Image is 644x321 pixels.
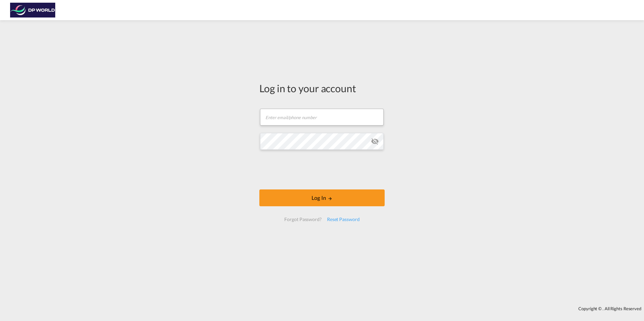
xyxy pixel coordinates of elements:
[10,3,56,18] img: c08ca190194411f088ed0f3ba295208c.png
[260,109,384,126] input: Enter email/phone number
[324,213,362,225] div: Reset Password
[371,137,379,145] md-icon: icon-eye-off
[282,213,324,225] div: Forgot Password?
[259,189,385,206] button: LOGIN
[259,81,385,95] div: Log in to your account
[271,156,373,183] iframe: reCAPTCHA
